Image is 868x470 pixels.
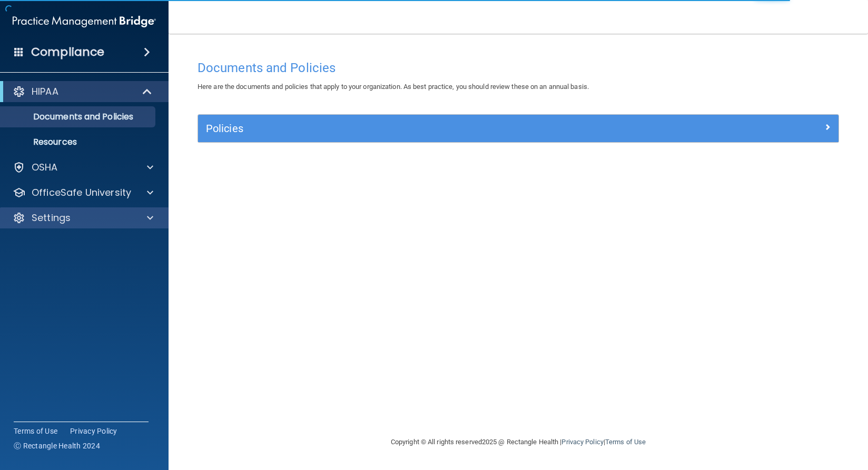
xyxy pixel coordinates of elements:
a: Terms of Use [605,438,646,446]
a: OfficeSafe University [13,186,153,199]
a: Privacy Policy [70,426,117,436]
a: OSHA [13,161,153,174]
a: Terms of Use [14,426,57,436]
span: Here are the documents and policies that apply to your organization. As best practice, you should... [198,83,589,91]
a: Settings [13,212,153,224]
div: Copyright © All rights reserved 2025 @ Rectangle Health | | [326,425,711,459]
img: PMB logo [13,11,156,32]
p: Documents and Policies [7,112,151,122]
span: Ⓒ Rectangle Health 2024 [14,441,100,451]
p: Resources [7,137,151,147]
a: HIPAA [13,85,153,98]
p: HIPAA [32,85,58,98]
p: OfficeSafe University [32,186,131,199]
h5: Policies [206,123,670,134]
p: Settings [32,212,71,224]
h4: Documents and Policies [198,61,839,75]
h4: Compliance [31,45,104,59]
a: Policies [206,120,831,137]
a: Privacy Policy [561,438,603,446]
p: OSHA [32,161,58,174]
